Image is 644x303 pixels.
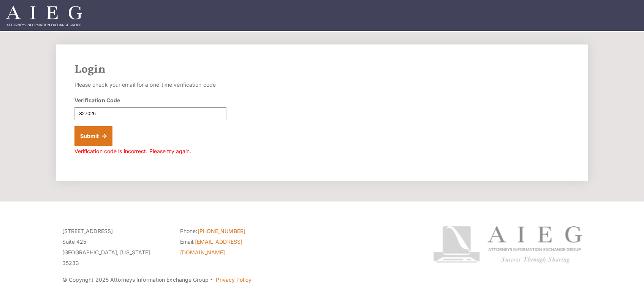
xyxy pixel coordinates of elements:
h2: Login [74,63,570,76]
span: Verification code is incorrect. Please try again. [74,148,191,154]
button: Submit [74,126,113,146]
p: Please check your email for a one-time verification code [74,79,226,90]
label: Verification Code [74,96,120,104]
img: Attorneys Information Exchange Group logo [433,226,582,263]
li: Email: [180,236,286,258]
a: [PHONE_NUMBER] [198,228,245,234]
li: Phone: [180,226,286,236]
p: [STREET_ADDRESS] Suite 425 [GEOGRAPHIC_DATA], [US_STATE] 35233 [62,226,169,268]
span: · [210,279,213,283]
a: Privacy Policy [216,276,251,283]
p: © Copyright 2025 Attorneys Information Exchange Group [62,274,405,285]
a: [EMAIL_ADDRESS][DOMAIN_NAME] [180,238,242,255]
img: Attorneys Information Exchange Group [6,6,82,26]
